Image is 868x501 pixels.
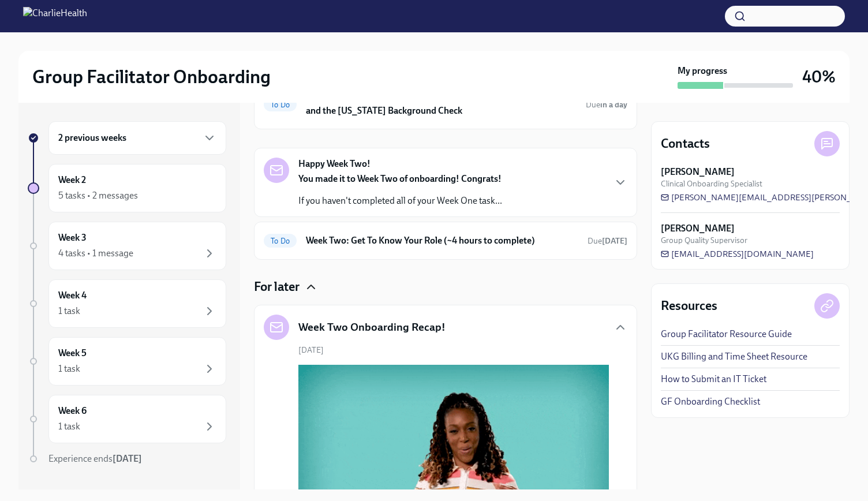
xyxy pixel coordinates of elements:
[48,121,226,155] div: 2 previous weeks
[58,132,126,144] h6: 2 previous weeks
[264,89,627,119] a: To DoSubmit & Sign The [US_STATE] Disclosure Form (Time Sensitive!) and the [US_STATE] Background...
[58,189,138,202] div: 5 tasks • 2 messages
[661,235,747,246] span: Group Quality Supervisor
[298,158,371,170] strong: Happy Week Two!
[661,248,814,260] a: [EMAIL_ADDRESS][DOMAIN_NAME]
[661,166,735,178] strong: [PERSON_NAME]
[298,195,502,207] p: If you haven't completed all of your Week One task...
[28,222,226,270] a: Week 34 tasks • 1 message
[678,65,727,77] strong: My progress
[264,231,627,250] a: To DoWeek Two: Get To Know Your Role (~4 hours to complete)Due[DATE]
[661,395,760,408] a: GF Onboarding Checklist
[298,173,502,184] strong: You made it to Week Two of onboarding! Congrats!
[661,178,762,189] span: Clinical Onboarding Specialist
[28,279,226,328] a: Week 41 task
[28,164,226,212] a: Week 25 tasks • 2 messages
[264,237,297,245] span: To Do
[58,420,80,433] div: 1 task
[264,100,297,109] span: To Do
[48,453,142,464] span: Experience ends
[32,65,271,88] h2: Group Facilitator Onboarding
[113,453,142,464] strong: [DATE]
[586,99,627,110] span: October 8th, 2025 10:00
[298,345,324,356] span: [DATE]
[58,247,133,260] div: 4 tasks • 1 message
[661,373,766,386] a: How to Submit an IT Ticket
[602,236,627,246] strong: [DATE]
[586,100,627,110] span: Due
[58,362,80,375] div: 1 task
[306,234,578,247] h6: Week Two: Get To Know Your Role (~4 hours to complete)
[58,347,87,360] h6: Week 5
[58,231,87,244] h6: Week 3
[23,7,87,25] img: CharlieHealth
[802,66,836,87] h3: 40%
[58,174,86,186] h6: Week 2
[588,235,627,246] span: October 13th, 2025 10:00
[58,305,80,317] div: 1 task
[661,328,792,341] a: Group Facilitator Resource Guide
[661,297,717,315] h4: Resources
[58,289,87,302] h6: Week 4
[661,135,710,152] h4: Contacts
[661,222,735,235] strong: [PERSON_NAME]
[58,405,87,417] h6: Week 6
[254,278,300,296] h4: For later
[600,100,627,110] strong: in a day
[28,337,226,386] a: Week 51 task
[306,92,577,117] h6: Submit & Sign The [US_STATE] Disclosure Form (Time Sensitive!) and the [US_STATE] Background Check
[661,350,807,363] a: UKG Billing and Time Sheet Resource
[28,395,226,443] a: Week 61 task
[298,320,446,335] h5: Week Two Onboarding Recap!
[254,278,637,296] div: For later
[588,236,627,246] span: Due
